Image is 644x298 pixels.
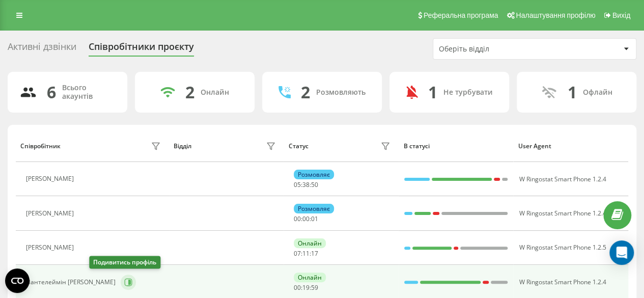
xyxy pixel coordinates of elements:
[519,209,606,218] span: W Ringostat Smart Phone 1.2.4
[185,83,194,102] div: 2
[47,83,56,102] div: 6
[443,88,493,97] div: Не турбувати
[302,249,310,258] span: 11
[294,250,318,257] div: : :
[294,204,334,213] div: Розмовляє
[516,11,595,19] span: Налаштування профілю
[62,84,115,101] div: Всього акаунтів
[439,45,561,53] div: Оберіть відділ
[26,175,76,182] div: [PERSON_NAME]
[519,243,606,252] span: W Ringostat Smart Phone 1.2.5
[428,83,437,102] div: 1
[568,83,577,102] div: 1
[311,214,318,223] span: 01
[294,214,301,223] span: 00
[294,238,326,248] div: Онлайн
[174,143,191,150] div: Відділ
[519,278,606,286] span: W Ringostat Smart Phone 1.2.4
[89,41,194,57] div: Співробітники проєкту
[316,88,366,97] div: Розмовляють
[583,88,612,97] div: Офлайн
[311,283,318,292] span: 59
[294,249,301,258] span: 07
[302,283,310,292] span: 19
[20,143,61,150] div: Співробітник
[294,215,318,223] div: : :
[302,214,310,223] span: 00
[294,283,301,292] span: 00
[26,244,76,251] div: [PERSON_NAME]
[201,88,229,97] div: Онлайн
[519,175,606,183] span: W Ringostat Smart Phone 1.2.4
[294,180,301,189] span: 05
[5,268,30,293] button: Open CMP widget
[294,181,318,188] div: : :
[294,273,326,282] div: Онлайн
[26,210,76,217] div: [PERSON_NAME]
[294,284,318,291] div: : :
[301,83,310,102] div: 2
[311,249,318,258] span: 17
[289,143,309,150] div: Статус
[89,256,160,269] div: Подивитись профіль
[294,170,334,179] div: Розмовляє
[8,41,76,57] div: Активні дзвінки
[612,11,630,19] span: Вихід
[518,143,624,150] div: User Agent
[302,180,310,189] span: 38
[311,180,318,189] span: 50
[403,143,509,150] div: В статусі
[609,240,634,265] div: Open Intercom Messenger
[424,11,498,19] span: Реферальна програма
[26,279,118,286] div: Пантелеймін [PERSON_NAME]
